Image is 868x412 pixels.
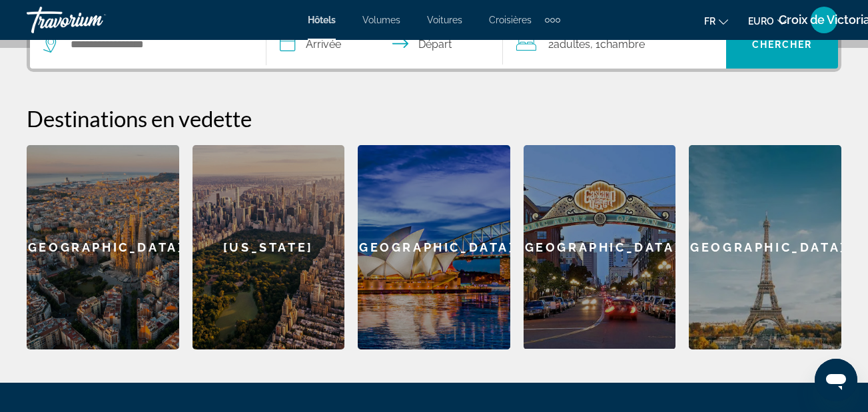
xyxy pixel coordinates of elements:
iframe: Bouton de lancement de la fenêtre de messagerie [815,359,857,401]
a: Croisières [489,15,532,25]
h2: Destinations en vedette [27,105,841,132]
button: Dates d’arrivée et de départ [266,21,503,69]
button: Changer la langue [704,11,728,31]
a: Voitures [427,15,462,25]
button: Éléments de navigation supplémentaires [545,9,560,31]
div: Widget de recherche [30,21,838,69]
a: [US_STATE] [193,145,345,349]
span: Chambre [600,38,645,51]
a: Travorium [27,3,160,37]
a: Hôtels [308,15,336,25]
button: Changer de devise [748,11,787,31]
button: Chercher [726,21,838,69]
span: Fr [704,16,715,27]
span: Chercher [752,39,813,50]
a: [GEOGRAPHIC_DATA] [524,145,676,349]
button: Menu utilisateur [807,6,841,34]
div: [GEOGRAPHIC_DATA] [524,145,676,349]
span: Adultes [554,38,590,51]
a: [GEOGRAPHIC_DATA] [27,145,179,349]
button: Voyageurs : 2 adultes, 0 enfants [503,21,726,69]
a: Volumes [362,15,400,25]
font: 2 [548,38,554,51]
a: [GEOGRAPHIC_DATA] [689,145,841,349]
a: [GEOGRAPHIC_DATA] [358,145,510,349]
font: , 1 [590,38,600,51]
span: EURO [748,16,774,27]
